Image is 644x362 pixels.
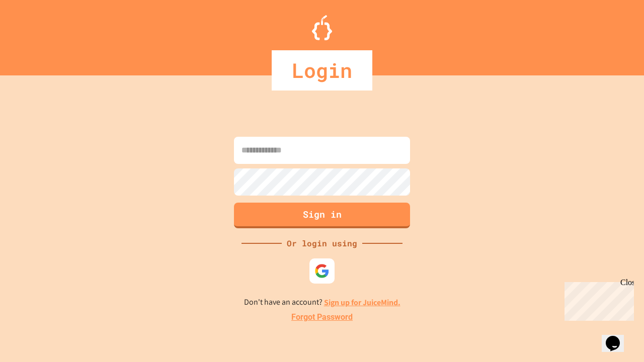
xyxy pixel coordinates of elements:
button: Sign in [234,203,410,228]
a: Sign up for JuiceMind. [324,297,400,308]
div: Chat with us now!Close [4,4,69,64]
p: Don't have an account? [244,296,400,309]
iframe: chat widget [602,322,634,352]
img: Logo.svg [312,15,332,40]
img: google-icon.svg [314,263,330,279]
div: Login [272,50,372,90]
a: Forgot Password [291,311,353,323]
iframe: chat widget [560,278,634,321]
div: Or login using [282,237,362,249]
